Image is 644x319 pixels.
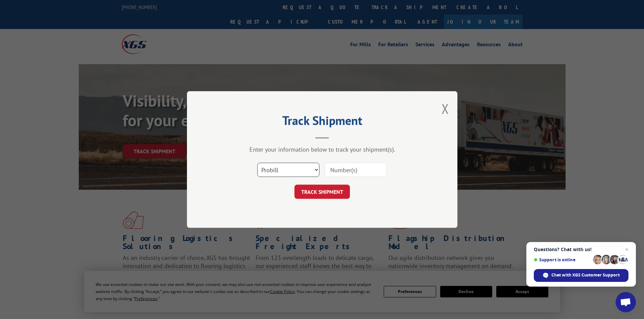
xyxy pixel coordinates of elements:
[442,100,449,117] button: Close modal
[623,245,631,254] span: Close chat
[221,116,424,129] h2: Track Shipment
[551,272,620,278] span: Chat with XGS Customer Support
[534,269,628,282] div: Chat with XGS Customer Support
[534,247,628,252] span: Questions? Chat with us!
[325,163,387,177] input: Number(s)
[294,185,350,199] button: TRACK SHIPMENT
[534,257,591,262] span: Support is online
[616,292,636,312] div: Open chat
[221,145,424,153] div: Enter your information below to track your shipment(s).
